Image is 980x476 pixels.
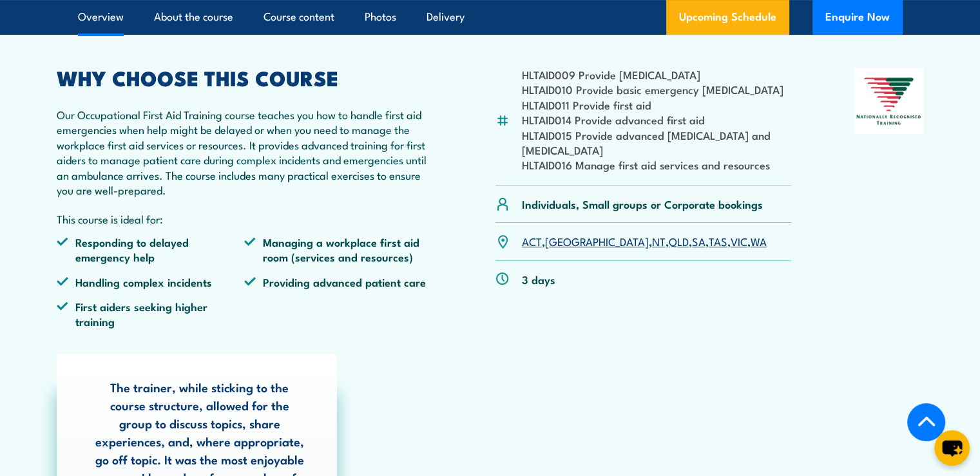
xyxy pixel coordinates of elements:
li: Providing advanced patient care [244,274,432,289]
a: WA [751,233,767,249]
p: 3 days [522,272,555,287]
h2: WHY CHOOSE THIS COURSE [57,68,433,86]
li: Responding to delayed emergency help [57,234,245,265]
p: , , , , , , , [522,234,767,249]
p: Our Occupational First Aid Training course teaches you how to handle first aid emergencies when h... [57,107,433,197]
li: Handling complex incidents [57,274,245,289]
li: HLTAID009 Provide [MEDICAL_DATA] [522,67,792,82]
p: Individuals, Small groups or Corporate bookings [522,196,763,211]
p: This course is ideal for: [57,211,433,226]
li: First aiders seeking higher training [57,299,245,329]
a: VIC [731,233,747,249]
li: HLTAID016 Manage first aid services and resources [522,157,792,172]
a: ACT [522,233,542,249]
img: Nationally Recognised Training logo. [854,68,924,134]
li: HLTAID011 Provide first aid [522,97,792,112]
li: Managing a workplace first aid room (services and resources) [244,234,432,265]
li: HLTAID010 Provide basic emergency [MEDICAL_DATA] [522,82,792,97]
a: SA [692,233,706,249]
a: QLD [669,233,689,249]
li: HLTAID015 Provide advanced [MEDICAL_DATA] and [MEDICAL_DATA] [522,128,792,158]
li: HLTAID014 Provide advanced first aid [522,112,792,127]
a: TAS [709,233,727,249]
a: [GEOGRAPHIC_DATA] [545,233,649,249]
button: chat-button [934,430,970,466]
a: NT [652,233,666,249]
